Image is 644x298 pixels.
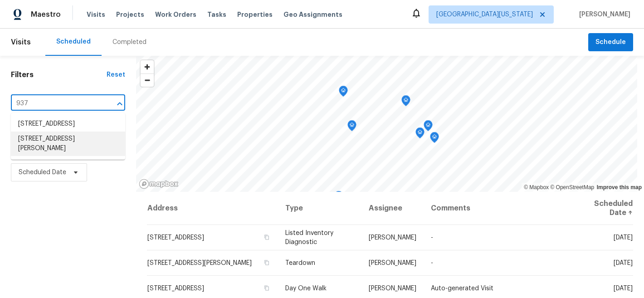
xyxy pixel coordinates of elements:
span: Schedule [595,37,626,48]
button: Copy Address [263,284,271,292]
span: [DATE] [614,285,633,292]
div: Completed [112,38,146,47]
span: [PERSON_NAME] [369,234,416,241]
button: Zoom out [141,73,154,87]
li: [STREET_ADDRESS] [11,117,125,132]
div: Reset [107,70,125,79]
div: Scheduled [56,37,91,46]
span: Tasks [207,11,226,18]
span: [PERSON_NAME] [369,260,416,266]
span: Zoom out [141,74,154,87]
th: Type [278,192,361,225]
span: [STREET_ADDRESS] [147,285,204,292]
h1: Filters [11,70,107,79]
span: Teardown [285,260,315,266]
span: Work Orders [155,10,196,19]
div: Map marker [347,120,356,134]
div: Map marker [415,127,424,142]
span: Properties [237,10,273,19]
span: Maestro [31,10,61,19]
li: [STREET_ADDRESS][PERSON_NAME] [11,132,125,156]
button: Zoom in [141,60,154,73]
div: Map marker [401,95,410,109]
th: Comments [424,192,570,225]
a: Mapbox homepage [139,179,179,189]
span: - [431,260,433,266]
span: Day One Walk [285,285,327,292]
span: Visits [11,32,31,52]
div: Map marker [424,120,433,134]
span: [DATE] [614,234,633,241]
div: Map marker [334,191,343,205]
span: [STREET_ADDRESS] [147,234,204,241]
span: Auto-generated Visit [431,285,493,292]
th: Assignee [361,192,424,225]
div: Map marker [430,132,439,146]
span: Visits [87,10,105,19]
span: [STREET_ADDRESS][PERSON_NAME] [147,260,252,266]
canvas: Map [136,56,637,192]
span: - [431,234,433,241]
button: Close [113,98,126,110]
span: Scheduled Date [19,168,66,177]
a: OpenStreetMap [550,184,594,191]
button: Copy Address [263,259,271,267]
input: Search for an address... [11,97,100,111]
span: Projects [116,10,144,19]
a: Improve this map [597,184,642,191]
th: Scheduled Date ↑ [569,192,633,225]
th: Address [147,192,278,225]
button: Copy Address [263,233,271,241]
span: Listed Inventory Diagnostic [285,230,333,245]
a: Mapbox [524,184,549,191]
span: Geo Assignments [283,10,342,19]
div: Map marker [339,86,348,100]
span: [PERSON_NAME] [369,285,416,292]
span: [DATE] [614,260,633,266]
span: [GEOGRAPHIC_DATA][US_STATE] [436,10,533,19]
span: [PERSON_NAME] [576,10,630,19]
button: Schedule [588,33,633,52]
